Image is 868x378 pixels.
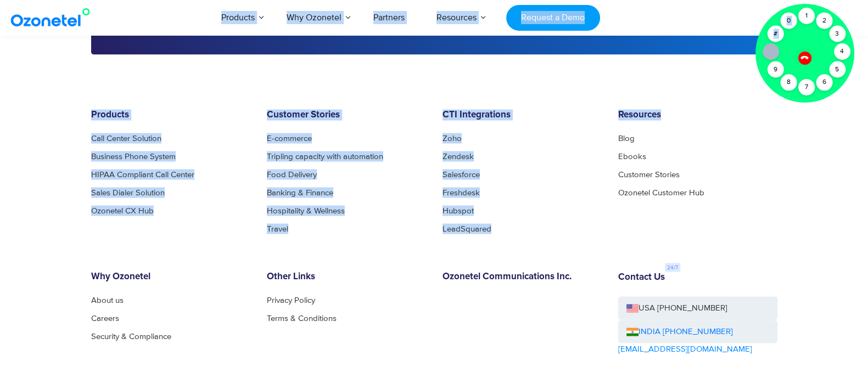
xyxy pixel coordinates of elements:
[443,189,480,197] a: Freshdesk
[816,13,832,29] div: 2
[506,5,600,31] a: Request a Demo
[267,272,426,283] h6: Other Links
[91,272,250,283] h6: Why Ozonetel
[618,272,665,283] h6: Contact Us
[626,328,639,336] img: ind-flag.png
[443,134,462,143] a: Zoho
[443,207,474,215] a: Hubspot
[443,110,602,121] h6: CTI Integrations
[443,272,602,283] h6: Ozonetel Communications Inc.
[618,171,680,179] a: Customer Stories
[267,296,315,304] a: Privacy Policy
[91,171,194,179] a: HIPAA Compliant Call Center
[91,189,165,197] a: Sales Dialer Solution
[618,110,777,121] h6: Resources
[798,8,815,24] div: 1
[626,304,639,313] img: us-flag.png
[267,171,317,179] a: Food Delivery
[618,189,704,197] a: Ozonetel Customer Hub
[767,61,783,78] div: 9
[267,134,312,143] a: E-commerce
[267,225,288,233] a: Travel
[829,26,845,42] div: 3
[91,110,250,121] h6: Products
[91,207,154,215] a: Ozonetel CX Hub
[91,134,161,143] a: Call Center Solution
[443,153,474,161] a: Zendesk
[618,134,635,143] a: Blog
[267,153,383,161] a: Tripling capacity with automation
[267,189,333,197] a: Banking & Finance
[91,314,119,323] a: Careers
[91,153,176,161] a: Business Phone System
[91,332,171,341] a: Security & Compliance
[267,207,345,215] a: Hospitality & Wellness
[780,13,797,29] div: 0
[780,74,797,91] div: 8
[626,326,733,338] a: INDIA [PHONE_NUMBER]
[91,296,124,304] a: About us
[834,43,850,60] div: 4
[767,26,783,42] div: #
[618,343,752,356] a: [EMAIL_ADDRESS][DOMAIN_NAME]
[267,314,337,323] a: Terms & Conditions
[443,171,480,179] a: Salesforce
[443,225,491,233] a: LeadSquared
[798,79,815,95] div: 7
[267,110,426,121] h6: Customer Stories
[816,74,832,91] div: 6
[829,61,845,78] div: 5
[618,297,777,320] a: USA [PHONE_NUMBER]
[618,153,646,161] a: Ebooks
